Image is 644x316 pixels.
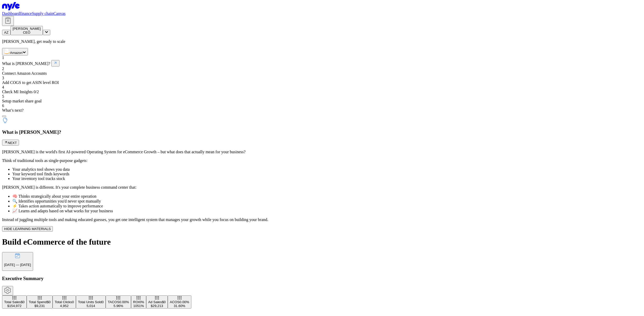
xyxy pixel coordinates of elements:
div: 1 [2,55,642,60]
button: [DATE] — [DATE] [2,252,33,271]
a: Supply chain [32,11,53,16]
h3: Executive Summary [2,276,642,281]
span: $0 [162,300,166,304]
button: Total Sales$0$154,972 [2,295,27,309]
div: CEO [13,31,41,34]
span: $29,213 [151,304,163,308]
li: 🧠 Thinks strategically about your entire operation [12,194,642,199]
span: 5.96% [114,304,123,308]
button: NEXT [2,140,19,146]
span: 5,014 [86,304,95,308]
span: Add COGS to get ASIN level ROI [2,80,59,85]
span: Total Clicks [55,300,72,304]
span: TACOS [108,300,119,304]
li: Your inventory tool tracks stock [12,176,642,181]
li: ⚡ Takes action automatically to improve performance [12,204,642,208]
p: [PERSON_NAME], get ready to scale [2,39,642,44]
img: Amazon [4,49,10,54]
div: 4 [2,85,642,90]
p: [PERSON_NAME] is the world's first AI-powered Operating System for eCommerce Growth – but what do... [2,150,642,154]
span: Check MI Insights 0/2 [2,90,39,94]
span: What’s next? [2,108,24,112]
span: $0 [21,300,25,304]
span: 1051% [133,304,144,308]
p: [PERSON_NAME] is different. It's your complete business command center that: [2,185,642,190]
div: 5 [2,94,642,99]
span: $154,972 [7,304,22,308]
button: Ad Sales$0$29,213 [146,295,168,309]
button: Total Spend$0$9,231 [27,295,53,309]
span: Setup market share goal [2,99,42,103]
a: finance [20,11,32,16]
span: 0% [139,300,144,304]
span: ROI [133,300,139,304]
span: Amazon [10,51,23,55]
h1: Build eCommerce of the future [2,237,642,247]
p: Instead of juggling multiple tools and making educated guesses, you get one intelligent system th... [2,217,642,222]
span: Total Units Sold [78,300,102,304]
a: Canvas [53,11,65,16]
li: Your analytics tool shows you data [12,167,642,172]
li: Your keyword tool finds keywords [12,172,642,176]
span: 0 [72,300,74,304]
button: Total Clicks04,952 [53,295,76,309]
a: Dashboard [2,11,20,16]
img: LightBulb [2,117,8,123]
button: [PERSON_NAME]CEO [11,26,43,35]
span: ACOS [170,300,180,304]
li: 🔍 Identifies opportunities you'd never spot manually [12,199,642,204]
span: 31.60% [174,304,185,308]
img: 01.01.24 — 07.01.24 [15,253,20,258]
span: Connect Amazon Accounts [2,71,47,75]
button: ACOS0.00%31.60% [168,295,191,309]
button: ROI0%1051% [131,295,146,309]
span: 4,952 [60,304,68,308]
span: 0 [102,300,104,304]
button: AZ [2,30,11,35]
span: What is [PERSON_NAME]? [2,61,51,66]
span: Total Spend [29,300,47,304]
button: Total Units Sold05,014 [76,295,106,309]
span: Total Sales [4,300,21,304]
div: 3 [2,76,642,80]
p: [DATE] — [DATE] [4,263,31,267]
button: Amazon [2,48,28,55]
div: 6 [2,103,642,108]
p: Think of traditional tools as single-purpose gadgets: [2,158,642,163]
h3: What is [PERSON_NAME]? [2,129,642,135]
span: $9,231 [34,304,45,308]
span: 0.00% [180,300,189,304]
span: $0 [47,300,51,304]
span: 0.00% [119,300,129,304]
button: HIDE LEARNING MATERIALS [2,226,53,232]
li: 📈 Learns and adapts based on what works for your business [12,208,642,213]
div: 2 [2,66,642,71]
span: Ad Sales [148,300,162,304]
div: [PERSON_NAME] [13,27,41,31]
button: TACOS0.00%5.96% [106,295,131,309]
